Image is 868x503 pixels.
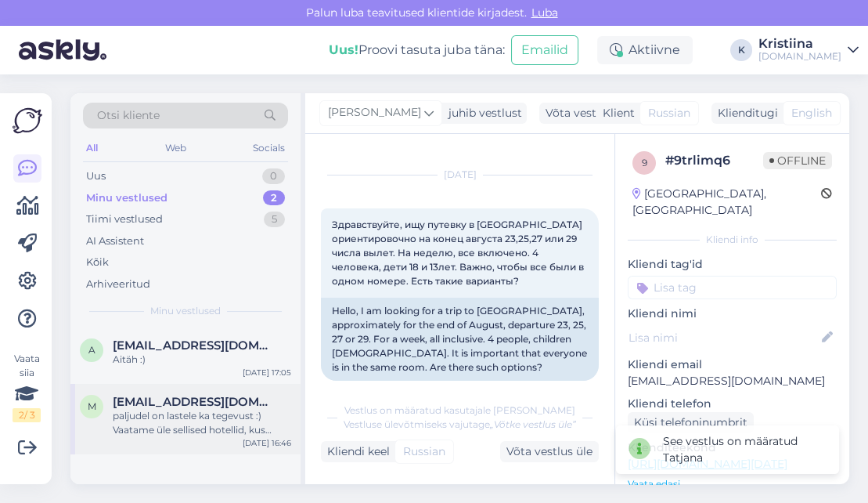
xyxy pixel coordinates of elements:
[243,437,291,449] div: [DATE] 16:46
[332,219,586,287] span: Здравствуйте, ищу путевку в [GEOGRAPHIC_DATA] ориентировочно на конец августа 23,25,27 или 29 чис...
[665,151,763,170] div: # 9trlimq6
[86,233,144,249] div: AI Assistent
[263,190,285,206] div: 2
[628,256,837,273] p: Kliendi tag'id
[83,138,101,158] div: All
[328,104,421,121] span: [PERSON_NAME]
[88,400,96,412] span: m
[86,255,109,270] div: Kõik
[791,105,832,121] span: English
[527,5,563,20] span: Luba
[321,168,599,182] div: [DATE]
[500,441,599,462] div: Võta vestlus üle
[113,353,291,367] div: Aitäh :)
[321,298,599,381] div: Hello, I am looking for a trip to [GEOGRAPHIC_DATA], approximately for the end of August, departu...
[321,443,390,460] div: Kliendi keel
[150,304,221,318] span: Minu vestlused
[730,39,752,61] div: K
[628,233,837,247] div: Kliendi info
[628,356,837,373] p: Kliendi email
[642,157,647,168] span: 9
[344,404,575,416] span: Vestlus on määratud kasutajale [PERSON_NAME]
[113,409,291,437] div: paljudel on lastele ka tegevust :) Vaatame üle sellised hotellid, kus oleks ka lapsel miskit teha :)
[86,190,167,206] div: Minu vestlused
[758,38,859,63] a: Kristiina[DOMAIN_NAME]
[648,105,690,121] span: Russian
[628,306,837,322] p: Kliendi nimi
[113,338,276,353] span: atsssss1188@gmail.com
[628,412,754,433] div: Küsi telefoninumbrit
[442,105,522,121] div: juhib vestlust
[344,418,576,430] span: Vestluse ülevõtmiseks vajutage
[663,433,827,466] div: See vestlus on määratud Tatjana
[628,396,837,412] p: Kliendi telefon
[490,418,576,430] i: „Võtke vestlus üle”
[758,38,841,50] div: Kristiina
[403,443,445,460] span: Russian
[262,168,285,184] div: 0
[596,105,635,121] div: Klient
[86,212,163,227] div: Tiimi vestlused
[13,408,41,422] div: 2 / 3
[113,395,276,409] span: murro.sten@gmail.com
[758,50,841,63] div: [DOMAIN_NAME]
[250,138,288,158] div: Socials
[511,35,578,65] button: Emailid
[632,186,821,219] div: [GEOGRAPHIC_DATA], [GEOGRAPHIC_DATA]
[763,152,832,169] span: Offline
[539,103,638,124] div: Võta vestlus üle
[88,344,95,356] span: a
[628,373,837,389] p: [EMAIL_ADDRESS][DOMAIN_NAME]
[86,277,150,292] div: Arhiveeritud
[97,107,160,124] span: Otsi kliente
[13,352,41,422] div: Vaata siia
[162,138,189,158] div: Web
[264,212,285,227] div: 5
[628,329,819,346] input: Lisa nimi
[329,42,358,57] b: Uus!
[86,168,106,184] div: Uus
[597,36,693,64] div: Aktiivne
[329,41,505,60] div: Proovi tasuta juba täna:
[243,367,291,378] div: [DATE] 17:05
[628,276,837,299] input: Lisa tag
[711,105,778,121] div: Klienditugi
[13,106,42,136] img: Askly Logo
